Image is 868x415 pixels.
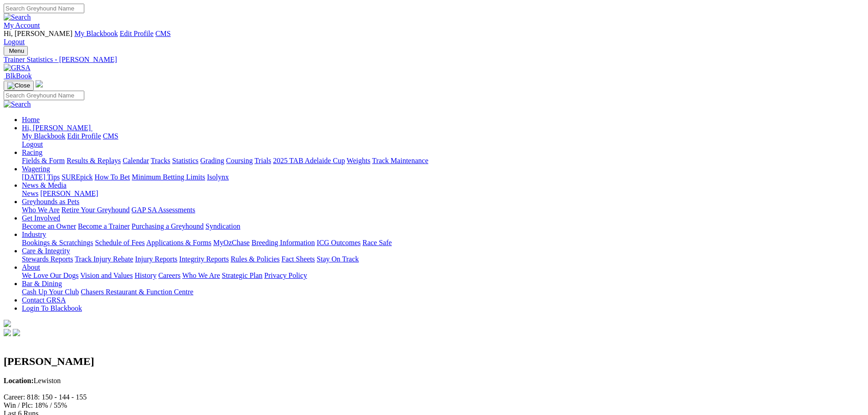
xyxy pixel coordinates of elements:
[22,124,91,132] span: Hi, [PERSON_NAME]
[22,263,40,271] a: About
[22,173,864,181] div: Wagering
[146,239,211,246] a: Applications & Forms
[67,157,121,164] a: Results & Replays
[4,377,34,384] b: Location:
[22,304,82,312] a: Login To Blackbook
[4,377,61,384] span: Lewiston
[13,329,20,336] img: twitter.svg
[7,82,30,89] img: Close
[22,296,66,304] a: Contact GRSA
[4,30,72,37] span: Hi, [PERSON_NAME]
[95,239,144,246] a: Schedule of Fees
[362,239,391,246] a: Race Safe
[22,222,864,231] div: Get Involved
[22,214,60,222] a: Get Involved
[27,393,87,401] text: 818: 150 - 144 - 155
[200,157,224,164] a: Grading
[264,272,307,279] a: Privacy Policy
[172,157,199,164] a: Statistics
[22,181,67,189] a: News & Media
[22,255,864,263] div: Care & Integrity
[103,132,118,140] a: CMS
[95,173,130,181] a: How To Bet
[22,272,78,279] a: We Love Our Dogs
[22,206,60,214] a: Who We Are
[22,132,864,149] div: Hi, [PERSON_NAME]
[62,173,92,181] a: SUREpick
[317,239,360,246] a: ICG Outcomes
[22,190,38,197] a: News
[22,132,66,140] a: My Blackbook
[372,157,428,164] a: Track Maintenance
[182,272,220,279] a: Who We Are
[40,190,98,197] a: [PERSON_NAME]
[179,255,229,263] a: Integrity Reports
[62,206,130,214] a: Retire Your Greyhound
[213,239,250,246] a: MyOzChase
[74,30,118,37] a: My Blackbook
[22,116,40,123] a: Home
[22,198,79,205] a: Greyhounds as Pets
[22,255,73,263] a: Stewards Reports
[4,4,84,13] input: Search
[317,255,359,263] a: Stay On Track
[22,140,43,148] a: Logout
[4,38,25,46] a: Logout
[22,157,65,164] a: Fields & Form
[4,81,34,91] button: Toggle navigation
[4,320,11,327] img: logo-grsa-white.png
[123,157,149,164] a: Calendar
[231,255,280,263] a: Rules & Policies
[282,255,315,263] a: Fact Sheets
[22,157,864,165] div: Racing
[132,173,205,181] a: Minimum Betting Limits
[4,393,25,401] span: Career:
[67,132,101,140] a: Edit Profile
[22,272,864,280] div: About
[4,329,11,336] img: facebook.svg
[120,30,154,37] a: Edit Profile
[226,157,253,164] a: Coursing
[4,64,31,72] img: GRSA
[151,157,170,164] a: Tracks
[22,165,50,173] a: Wagering
[22,190,864,198] div: News & Media
[205,222,240,230] a: Syndication
[4,91,84,100] input: Search
[4,13,31,21] img: Search
[9,47,24,54] span: Menu
[22,173,60,181] a: [DATE] Tips
[81,288,193,296] a: Chasers Restaurant & Function Centre
[135,255,177,263] a: Injury Reports
[4,100,31,108] img: Search
[4,30,864,46] div: My Account
[80,272,133,279] a: Vision and Values
[347,157,370,164] a: Weights
[36,80,43,87] img: logo-grsa-white.png
[22,149,42,156] a: Racing
[4,56,864,64] a: Trainer Statistics - [PERSON_NAME]
[22,124,92,132] a: Hi, [PERSON_NAME]
[22,280,62,287] a: Bar & Dining
[4,21,40,29] a: My Account
[22,247,70,255] a: Care & Integrity
[252,239,315,246] a: Breeding Information
[5,72,32,80] span: BlkBook
[22,288,864,296] div: Bar & Dining
[22,288,79,296] a: Cash Up Your Club
[222,272,262,279] a: Strategic Plan
[22,222,76,230] a: Become an Owner
[4,46,28,56] button: Toggle navigation
[134,272,156,279] a: History
[4,355,864,368] h2: [PERSON_NAME]
[35,401,67,409] text: 18% / 55%
[22,239,864,247] div: Industry
[22,231,46,238] a: Industry
[132,222,204,230] a: Purchasing a Greyhound
[158,272,180,279] a: Careers
[273,157,345,164] a: 2025 TAB Adelaide Cup
[22,239,93,246] a: Bookings & Scratchings
[155,30,171,37] a: CMS
[254,157,271,164] a: Trials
